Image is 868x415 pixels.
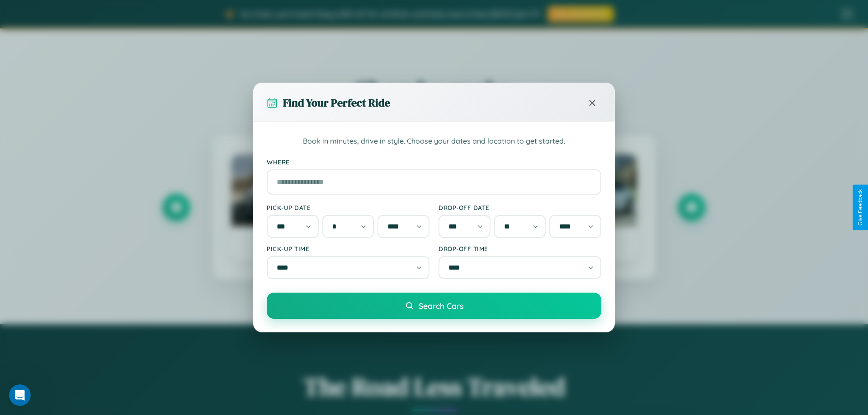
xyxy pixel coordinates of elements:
[283,95,390,110] h3: Find Your Perfect Ride
[267,135,601,147] p: Book in minutes, drive in style. Choose your dates and location to get started.
[439,204,601,211] label: Drop-off Date
[267,158,601,166] label: Where
[439,245,601,252] label: Drop-off Time
[267,293,601,319] button: Search Cars
[267,245,429,252] label: Pick-up Time
[419,301,463,311] span: Search Cars
[267,204,429,211] label: Pick-up Date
